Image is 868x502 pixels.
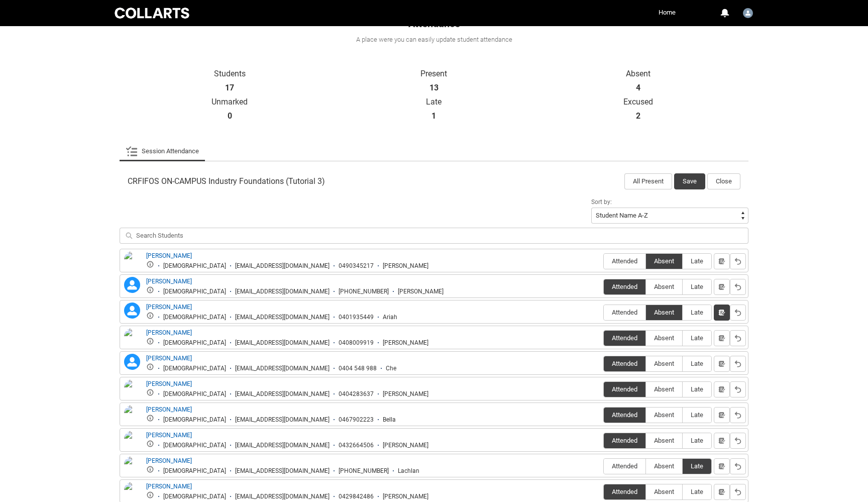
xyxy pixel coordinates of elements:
[383,493,428,500] div: [PERSON_NAME]
[707,173,740,189] button: Close
[646,385,682,393] span: Absent
[332,97,536,107] p: Late
[604,437,645,444] span: Attended
[683,309,711,316] span: Late
[383,339,428,347] div: [PERSON_NAME]
[683,437,711,444] span: Late
[714,330,730,346] button: Notes
[339,339,374,347] div: 0408009919
[714,484,730,500] button: Notes
[646,334,682,342] span: Absent
[339,390,374,398] div: 0404283637
[163,262,226,270] div: [DEMOGRAPHIC_DATA]
[730,433,746,449] button: Reset
[714,279,730,295] button: Notes
[146,483,192,490] a: [PERSON_NAME]
[235,390,330,398] div: [EMAIL_ADDRESS][DOMAIN_NAME]
[604,488,645,495] span: Attended
[398,467,419,475] div: Lachlan
[235,442,330,449] div: [EMAIL_ADDRESS][DOMAIN_NAME]
[124,354,140,370] lightning-icon: Che Tomlin
[146,329,192,336] a: [PERSON_NAME]
[163,467,226,475] div: [DEMOGRAPHIC_DATA]
[339,467,389,475] div: [PHONE_NUMBER]
[339,262,374,270] div: 0490345217
[683,488,711,495] span: Late
[730,484,746,500] button: Reset
[339,493,374,500] div: 0429842486
[124,303,140,319] lightning-icon: Ariah Wells
[714,407,730,423] button: Notes
[146,304,192,311] a: [PERSON_NAME]
[646,309,682,316] span: Absent
[146,355,192,362] a: [PERSON_NAME]
[730,356,746,372] button: Reset
[740,4,755,20] button: User Profile Tristan.Courtney
[536,69,740,79] p: Absent
[120,141,205,161] li: Session Attendance
[383,314,397,321] div: Ariah
[714,356,730,372] button: Notes
[398,288,444,295] div: [PERSON_NAME]
[730,279,746,295] button: Reset
[128,69,332,79] p: Students
[383,416,396,424] div: Bella
[339,365,377,372] div: 0404 548 988
[146,252,192,259] a: [PERSON_NAME]
[714,458,730,474] button: Notes
[124,379,140,401] img: Emily Ta
[339,442,374,449] div: 0432664506
[235,365,330,372] div: [EMAIL_ADDRESS][DOMAIN_NAME]
[604,462,645,470] span: Attended
[743,8,753,18] img: Tristan.Courtney
[124,251,140,273] img: Alana Young
[591,198,612,206] span: Sort by:
[235,314,330,321] div: [EMAIL_ADDRESS][DOMAIN_NAME]
[339,288,389,295] div: [PHONE_NUMBER]
[636,83,640,93] strong: 4
[339,314,374,321] div: 0401935449
[235,467,330,475] div: [EMAIL_ADDRESS][DOMAIN_NAME]
[646,360,682,367] span: Absent
[646,283,682,290] span: Absent
[656,5,678,20] a: Home
[730,330,746,346] button: Reset
[128,176,325,186] span: CRFIFOS ON-CAMPUS Industry Foundations (Tutorial 3)
[225,83,234,93] strong: 17
[604,334,645,342] span: Attended
[119,35,749,45] div: A place were you can easily update student attendance
[235,288,330,295] div: [EMAIL_ADDRESS][DOMAIN_NAME]
[730,407,746,423] button: Reset
[714,381,730,397] button: Notes
[683,411,711,419] span: Late
[604,283,645,290] span: Attended
[646,488,682,495] span: Absent
[146,457,192,464] a: [PERSON_NAME]
[235,339,330,347] div: [EMAIL_ADDRESS][DOMAIN_NAME]
[646,437,682,444] span: Absent
[604,309,645,316] span: Attended
[730,305,746,321] button: Reset
[124,405,140,427] img: Isabella Baxter
[730,381,746,397] button: Reset
[683,360,711,367] span: Late
[624,173,672,189] button: All Present
[146,278,192,285] a: [PERSON_NAME]
[163,493,226,500] div: [DEMOGRAPHIC_DATA]
[604,411,645,419] span: Attended
[235,493,330,500] div: [EMAIL_ADDRESS][DOMAIN_NAME]
[604,385,645,393] span: Attended
[431,111,436,121] strong: 1
[383,262,428,270] div: [PERSON_NAME]
[683,257,711,265] span: Late
[683,462,711,470] span: Late
[646,257,682,265] span: Absent
[714,305,730,321] button: Notes
[163,314,226,321] div: [DEMOGRAPHIC_DATA]
[124,431,140,453] img: Lachlan Spencer
[730,253,746,269] button: Reset
[124,456,140,478] img: Lachlan Whearem
[646,411,682,419] span: Absent
[683,334,711,342] span: Late
[429,83,439,93] strong: 13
